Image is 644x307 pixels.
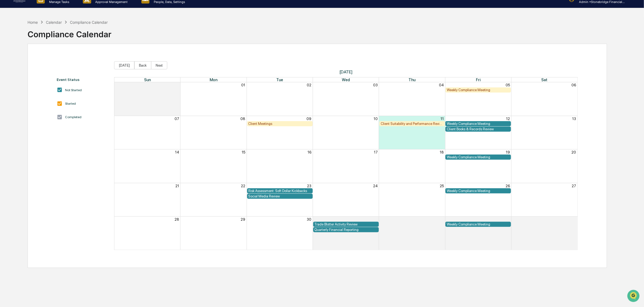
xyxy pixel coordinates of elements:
div: Start new chat [18,41,88,47]
div: Social Media Review [248,194,311,198]
button: 14 [175,150,179,154]
button: 21 [175,184,179,188]
div: Started [65,102,76,105]
span: Preclearance [11,68,35,73]
div: Weekly Compliance Meeting [447,189,510,193]
button: 06 [571,83,576,87]
span: Pylon [54,91,65,95]
div: Compliance Calendar [70,20,108,25]
button: 31 [175,83,179,87]
button: 30 [307,217,312,221]
button: 01 [241,83,246,87]
div: Home [28,20,38,25]
button: 08 [241,117,246,121]
a: 🖐️Preclearance [3,66,37,76]
span: Thu [409,77,416,82]
button: 20 [571,150,576,154]
div: Client Books & Records Review [447,127,510,131]
img: 1746055101610-c473b297-6a78-478c-a979-82029cc54cd1 [5,41,15,51]
span: Sat [541,77,548,82]
span: Tue [276,77,283,82]
button: 02 [307,83,312,87]
span: Mon [210,77,217,82]
button: 27 [572,184,576,188]
div: 🖐️ [5,69,10,73]
span: Data Lookup [11,78,34,84]
button: 22 [241,184,246,188]
a: Powered byPylon [38,91,65,95]
button: 28 [175,217,179,221]
button: [DATE] [114,61,134,69]
button: 11 [441,117,444,121]
div: Weekly Compliance Meeting [447,122,510,126]
a: 🔎Data Lookup [3,76,36,86]
p: How can we help? [5,11,98,20]
div: Month View [114,77,578,250]
span: Fri [476,77,481,82]
button: 05 [506,83,510,87]
button: 04 [439,83,444,87]
div: Weekly Compliance Meeting [447,222,510,226]
button: 18 [440,150,444,154]
div: We're available if you need us! [18,47,68,51]
div: Weekly Compliance Meeting [447,88,510,92]
button: 02 [439,217,444,221]
button: 07 [175,117,179,121]
div: Trade Blotter Activity Review [315,222,377,226]
div: Weekly Compliance Meeting [447,155,510,159]
button: 19 [506,150,510,154]
div: Not Started [65,88,82,92]
span: Wed [342,77,350,82]
button: Back [134,61,151,69]
div: Quarterly Financial Reporting [315,228,377,232]
button: 09 [307,117,312,121]
span: Sun [144,77,151,82]
button: 13 [572,117,576,121]
div: Risk Assessment: Soft Dollar Kickbacks [248,189,311,193]
button: 04 [571,217,576,221]
iframe: Open customer support [627,289,641,304]
button: 25 [440,184,444,188]
button: 12 [506,117,510,121]
div: 🗄️ [39,69,43,73]
a: 🗄️Attestations [37,66,69,76]
div: Completed [65,115,81,119]
button: 15 [242,150,246,154]
button: Next [151,61,167,69]
button: 17 [374,150,378,154]
div: 🔎 [5,79,10,83]
button: 24 [373,184,378,188]
div: Calendar [46,20,62,25]
button: 03 [505,217,510,221]
button: 01 [374,217,378,221]
button: 10 [374,117,378,121]
div: Compliance Calendar [28,25,111,39]
button: 29 [241,217,246,221]
div: Client Meetings [248,122,311,126]
span: [DATE] [114,69,578,74]
span: Attestations [45,68,67,73]
div: Event Status [57,77,109,82]
div: Client Suitability and Performance Review [381,122,444,126]
button: 16 [308,150,312,154]
button: 03 [373,83,378,87]
button: Start new chat [92,43,98,49]
button: 26 [506,184,510,188]
button: 23 [307,184,312,188]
